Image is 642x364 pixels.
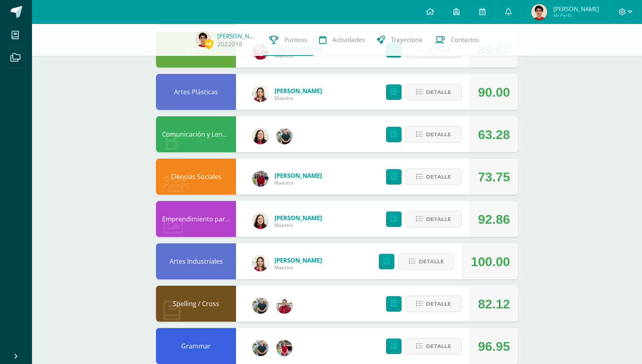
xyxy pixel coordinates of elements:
[426,127,451,142] span: Detalle
[274,95,322,101] span: Maestro
[553,5,599,13] span: [PERSON_NAME]
[426,85,451,99] span: Detalle
[156,116,236,152] div: Comunicación y Lenguaje
[471,244,510,280] div: 100.00
[371,24,429,56] a: Trayectoria
[276,128,292,144] img: d3b263647c2d686994e508e2c9b90e59.png
[426,169,451,184] span: Detalle
[252,171,268,187] img: e1f0730b59be0d440f55fb027c9eff26.png
[274,222,322,229] span: Maestro
[391,36,423,44] span: Trayectoria
[478,159,510,195] div: 73.75
[156,286,236,322] div: Spelling / Cross
[553,12,599,19] span: Mi Perfil
[263,24,313,56] a: Punteos
[252,86,268,102] img: 08cdfe488ee6e762f49c3a355c2599e7.png
[426,296,451,311] span: Detalle
[195,31,211,47] img: 7cb4b1dfa21ef7bd44cb7bfa793903ef.png
[217,32,257,40] a: [PERSON_NAME]
[313,24,371,56] a: Actividades
[478,117,510,153] div: 63.28
[426,212,451,227] span: Detalle
[332,36,365,44] span: Actividades
[252,340,268,356] img: d3b263647c2d686994e508e2c9b90e59.png
[406,211,462,227] button: Detalle
[274,256,322,264] a: [PERSON_NAME]
[478,286,510,322] div: 82.12
[252,128,268,144] img: c6b4b3f06f981deac34ce0a071b61492.png
[156,243,236,279] div: Artes Industriales
[406,126,462,143] button: Detalle
[274,264,322,271] span: Maestro
[451,36,479,44] span: Contactos
[274,171,322,179] a: [PERSON_NAME]
[274,179,322,186] span: Maestro
[252,213,268,229] img: c6b4b3f06f981deac34ce0a071b61492.png
[204,39,213,49] span: 48
[252,255,268,271] img: 08cdfe488ee6e762f49c3a355c2599e7.png
[276,298,292,314] img: 4433c8ec4d0dcbe293dd19cfa8535420.png
[426,339,451,354] span: Detalle
[406,338,462,354] button: Detalle
[406,84,462,100] button: Detalle
[478,74,510,110] div: 90.00
[429,24,485,56] a: Contactos
[406,296,462,312] button: Detalle
[156,328,236,364] div: Grammar
[252,298,268,314] img: d3b263647c2d686994e508e2c9b90e59.png
[284,36,307,44] span: Punteos
[156,201,236,237] div: Emprendimiento para la productividad
[406,169,462,185] button: Detalle
[274,214,322,222] a: [PERSON_NAME]
[531,4,547,20] img: 7cb4b1dfa21ef7bd44cb7bfa793903ef.png
[156,159,236,195] div: Ciencias Sociales
[419,254,444,269] span: Detalle
[276,340,292,356] img: ea60e6a584bd98fae00485d881ebfd6b.png
[478,201,510,237] div: 92.86
[274,87,322,95] a: [PERSON_NAME]
[398,253,454,270] button: Detalle
[217,40,242,48] a: 2022018
[156,74,236,110] div: Artes Plásticas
